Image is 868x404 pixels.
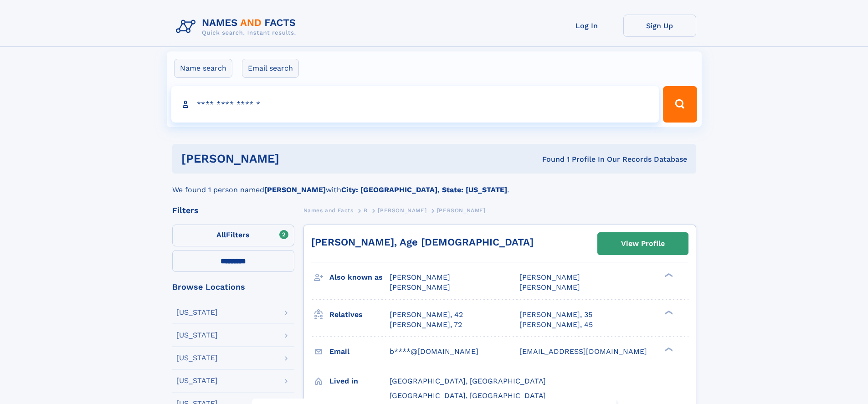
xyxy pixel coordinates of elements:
[242,59,299,78] label: Email search
[329,373,390,389] h3: Lived in
[176,332,218,339] div: [US_STATE]
[303,205,354,216] a: Names and Facts
[311,236,534,248] a: [PERSON_NAME], Age [DEMOGRAPHIC_DATA]
[174,59,232,78] label: Name search
[378,205,426,216] a: [PERSON_NAME]
[390,283,450,291] span: [PERSON_NAME]
[437,207,486,214] span: [PERSON_NAME]
[378,207,426,214] span: [PERSON_NAME]
[172,225,294,246] label: Filters
[550,15,623,37] a: Log In
[264,185,326,194] b: [PERSON_NAME]
[176,309,218,316] div: [US_STATE]
[172,174,696,195] div: We found 1 person named with .
[621,233,665,254] div: View Profile
[176,354,218,362] div: [US_STATE]
[411,154,687,164] div: Found 1 Profile In Our Records Database
[341,185,507,194] b: City: [GEOGRAPHIC_DATA], State: [US_STATE]
[519,347,647,356] span: [EMAIL_ADDRESS][DOMAIN_NAME]
[663,272,673,278] div: ❯
[172,283,294,291] div: Browse Locations
[598,233,688,255] a: View Profile
[172,15,303,39] img: Logo Names and Facts
[623,15,696,37] a: Sign Up
[172,206,294,215] div: Filters
[390,273,450,281] span: [PERSON_NAME]
[390,320,462,330] a: [PERSON_NAME], 72
[390,377,546,385] span: [GEOGRAPHIC_DATA], [GEOGRAPHIC_DATA]
[519,310,592,320] a: [PERSON_NAME], 35
[663,309,673,315] div: ❯
[519,273,580,281] span: [PERSON_NAME]
[364,205,368,216] a: B
[663,86,697,123] button: Search Button
[364,207,368,214] span: B
[216,230,226,239] span: All
[176,377,218,384] div: [US_STATE]
[171,86,659,123] input: search input
[329,344,390,359] h3: Email
[329,307,390,322] h3: Relatives
[329,270,390,285] h3: Also known as
[181,153,411,164] h1: [PERSON_NAME]
[663,346,673,352] div: ❯
[390,310,463,320] a: [PERSON_NAME], 42
[519,320,593,330] a: [PERSON_NAME], 45
[519,283,580,291] span: [PERSON_NAME]
[390,391,546,400] span: [GEOGRAPHIC_DATA], [GEOGRAPHIC_DATA]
